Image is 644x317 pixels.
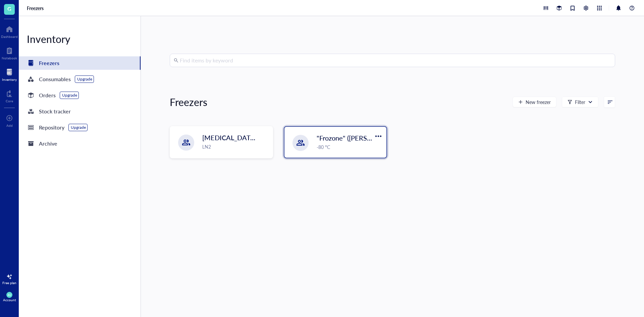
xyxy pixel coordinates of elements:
div: Notebook [2,56,17,60]
a: RepositoryUpgrade [19,121,141,134]
div: Inventory [19,32,141,46]
a: Inventory [2,67,17,82]
div: Consumables [39,74,71,84]
div: Repository [39,123,64,132]
div: Account [3,298,16,302]
span: New freezer [526,99,551,105]
button: New freezer [513,97,556,107]
a: OrdersUpgrade [19,89,141,102]
div: Filter [575,98,585,106]
a: Stock tracker [19,105,141,118]
a: Freezers [27,5,45,11]
div: Upgrade [71,125,86,130]
span: [MEDICAL_DATA] Storage ([PERSON_NAME]/[PERSON_NAME]) [202,133,396,142]
span: G [7,4,11,13]
div: Dashboard [1,35,18,39]
div: Add [6,123,13,127]
div: Upgrade [62,93,77,98]
a: Dashboard [1,24,18,39]
span: "Frozone" ([PERSON_NAME]/[PERSON_NAME]) [317,133,461,143]
div: Core [6,99,13,103]
div: Orders [39,91,56,100]
a: Archive [19,137,141,150]
a: Freezers [19,56,141,70]
div: Upgrade [77,76,92,82]
div: Freezers [170,95,207,109]
a: Notebook [2,45,17,60]
div: LN2 [202,143,269,150]
div: Stock tracker [39,107,71,116]
a: Core [6,88,13,103]
span: AU [8,294,11,297]
div: Archive [39,139,57,148]
div: -80 °C [317,143,382,151]
div: Freezers [39,58,59,68]
div: Inventory [2,77,17,82]
div: Free plan [2,281,16,285]
a: ConsumablesUpgrade [19,72,141,86]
